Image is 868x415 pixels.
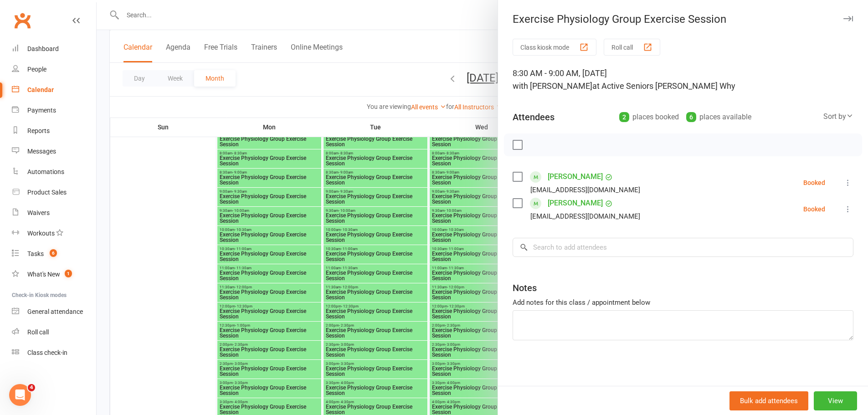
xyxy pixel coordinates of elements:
div: Waivers [27,209,50,216]
span: at Active Seniors [PERSON_NAME] Why [592,81,735,91]
a: Tasks 6 [12,244,96,264]
div: Workouts [27,230,55,237]
div: Calendar [27,86,54,93]
span: with [PERSON_NAME] [513,81,592,91]
div: General attendance [27,308,83,315]
span: 6 [50,249,57,257]
div: places booked [619,111,679,123]
a: What's New1 [12,264,96,285]
div: People [27,66,46,73]
div: Automations [27,168,64,175]
div: [EMAIL_ADDRESS][DOMAIN_NAME] [530,184,640,196]
a: Dashboard [12,39,96,59]
a: Class kiosk mode [12,343,96,363]
a: Reports [12,121,96,141]
a: Calendar [12,80,96,100]
a: People [12,59,96,80]
a: [PERSON_NAME] [548,169,603,184]
a: [PERSON_NAME] [548,196,603,210]
div: [EMAIL_ADDRESS][DOMAIN_NAME] [530,210,640,222]
div: Tasks [27,250,44,257]
span: 4 [28,384,35,391]
div: Class check-in [27,349,67,356]
input: Search to add attendees [513,238,853,257]
a: Messages [12,141,96,162]
a: Roll call [12,322,96,343]
div: Add notes for this class / appointment below [513,297,853,308]
div: Booked [803,206,825,212]
iframe: Intercom live chat [9,384,31,406]
a: Workouts [12,223,96,244]
div: Reports [27,127,50,134]
div: 2 [619,112,629,122]
div: Booked [803,179,825,186]
button: Class kiosk mode [513,39,596,56]
div: places available [686,111,751,123]
div: What's New [27,271,60,278]
div: 8:30 AM - 9:00 AM, [DATE] [513,67,853,92]
a: General attendance kiosk mode [12,302,96,322]
a: Automations [12,162,96,182]
a: Waivers [12,203,96,223]
button: Bulk add attendees [729,391,808,410]
div: Attendees [513,111,555,123]
div: Product Sales [27,189,67,196]
div: Sort by [823,111,853,123]
a: Clubworx [11,9,34,32]
button: Roll call [604,39,660,56]
div: Messages [27,148,56,155]
div: Roll call [27,328,49,336]
div: Payments [27,107,56,114]
button: View [814,391,857,410]
div: 6 [686,112,696,122]
div: Dashboard [27,45,59,52]
span: 1 [65,270,72,277]
div: Notes [513,282,537,294]
div: Exercise Physiology Group Exercise Session [498,13,868,26]
a: Payments [12,100,96,121]
a: Product Sales [12,182,96,203]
